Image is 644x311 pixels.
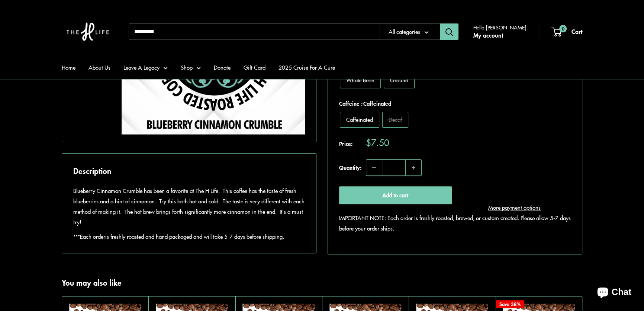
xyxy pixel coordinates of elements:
p: Blueberry Cinnamon Crumble has been a favorite at The H Life. This coffee has the taste of fresh ... [73,185,305,227]
span: is freshly roasted and hand packaged and will take 5-7 days before shipping. [105,232,284,240]
label: Whole Bean [340,72,381,88]
p: IMPORTANT NOTE: Each order is freshly roasted, brewed, or custom created. Please allow 5-7 days b... [339,213,571,234]
label: Decaf [382,112,408,128]
inbox-online-store-chat: Shopify online store chat [590,281,638,305]
span: 0 [559,25,567,32]
span: Decaf [389,115,402,123]
span: Hello [PERSON_NAME] [473,22,526,32]
a: My account [473,30,503,41]
h2: You may also like [62,277,122,289]
h2: Description [73,165,305,177]
span: Cart [571,27,582,36]
span: Each order [80,232,105,240]
label: Caffeinated [340,112,379,128]
a: 0 Cart [552,26,582,37]
a: 2025 Cruise For A Cure [278,62,335,73]
a: More payment options [458,202,571,213]
a: Gift Card [244,62,265,73]
button: Search [440,23,458,40]
a: Home [62,62,75,73]
span: Ground [390,76,408,84]
img: The H Life [62,7,114,56]
input: Search... [129,23,379,40]
span: Whole Bean [346,76,374,84]
span: Caffeinated [346,115,373,123]
a: Shop [181,62,201,73]
span: Save 38% [496,300,524,308]
label: Ground [384,72,415,88]
a: Donate [214,62,231,73]
span: Caffeine : [339,98,571,109]
span: Caffeinated [363,99,391,108]
a: About Us [88,62,110,73]
label: Quantity: [339,157,366,176]
button: Decrease quantity [366,160,382,175]
a: Leave A Legacy [123,62,168,73]
input: Quantity [382,160,406,175]
button: Increase quantity [406,160,421,175]
span: Price: [339,138,366,149]
button: Add to cart [339,186,452,204]
span: $7.50 [366,138,389,147]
